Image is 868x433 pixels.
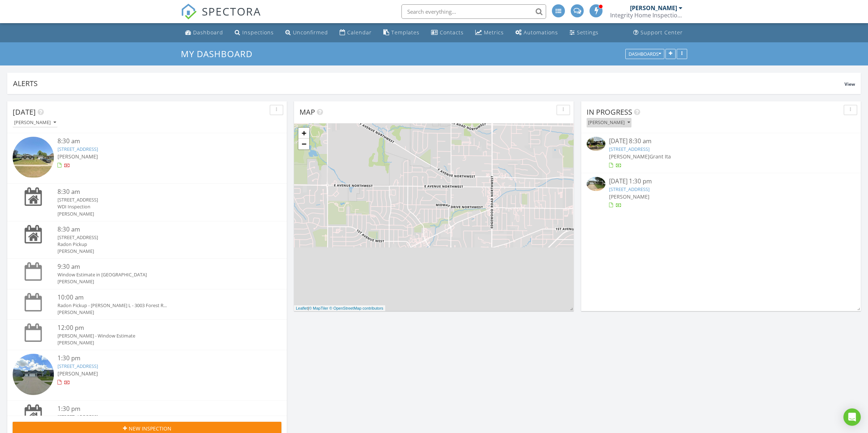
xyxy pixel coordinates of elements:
[13,354,54,395] img: streetview
[13,137,281,180] a: 8:30 am [STREET_ADDRESS] [PERSON_NAME]
[181,10,261,25] a: SPECTORA
[13,137,54,178] img: streetview
[58,302,259,309] div: Radon Pickup - [PERSON_NAME] L - 3003 Forest R...
[58,404,259,413] div: 1:30 pm
[440,29,464,36] div: Contacts
[567,26,601,39] a: Settings
[609,146,650,152] a: [STREET_ADDRESS]
[587,107,632,117] span: In Progress
[58,293,259,302] div: 10:00 am
[329,306,383,310] a: © OpenStreetMap contributors
[58,271,259,278] div: Window Estimate in [GEOGRAPHIC_DATA]
[391,29,420,36] div: Templates
[129,425,171,432] span: New Inspection
[202,4,261,19] span: SPECTORA
[58,211,259,217] div: [PERSON_NAME]
[58,137,259,146] div: 8:30 am
[58,262,259,271] div: 9:30 am
[14,120,56,125] div: [PERSON_NAME]
[843,408,861,426] div: Open Intercom Messenger
[588,120,630,125] div: [PERSON_NAME]
[181,4,197,20] img: The Best Home Inspection Software - Spectora
[512,26,561,39] a: Automations (Advanced)
[242,29,274,36] div: Inspections
[13,225,281,255] a: 8:30 am [STREET_ADDRESS] Radon Pickup [PERSON_NAME]
[181,48,259,60] a: My Dashboard
[577,29,599,36] div: Settings
[58,339,259,346] div: [PERSON_NAME]
[609,153,650,160] span: [PERSON_NAME]
[630,26,686,39] a: Support Center
[193,29,223,36] div: Dashboard
[587,137,605,151] img: 9309650%2Fcover_photos%2FOnsjO7Fbb4UN5oAHVgSS%2Fsmall.jpg
[587,177,605,191] img: 9333626%2Fcover_photos%2Faui8WKR1aXwaKsO2rHhN%2Fsmall.9333626-1756321276193
[58,153,98,160] span: [PERSON_NAME]
[13,187,281,217] a: 8:30 am [STREET_ADDRESS] WDI Inspection [PERSON_NAME]
[58,363,98,369] a: [STREET_ADDRESS]
[337,26,375,39] a: Calendar
[13,78,844,88] div: Alerts
[347,29,372,36] div: Calendar
[650,153,671,160] span: Grant Ita
[380,26,422,39] a: Templates
[58,370,98,377] span: [PERSON_NAME]
[641,29,683,36] div: Support Center
[472,26,507,39] a: Metrics
[58,187,259,196] div: 8:30 am
[13,107,36,117] span: [DATE]
[844,81,855,87] span: View
[58,248,259,255] div: [PERSON_NAME]
[58,146,98,152] a: [STREET_ADDRESS]
[58,332,259,339] div: [PERSON_NAME] - Window Estimate
[524,29,558,36] div: Automations
[401,4,546,19] input: Search everything...
[58,354,259,363] div: 1:30 pm
[13,118,58,128] button: [PERSON_NAME]
[587,118,631,128] button: [PERSON_NAME]
[610,12,682,19] div: Integrity Home Inspections
[296,306,308,310] a: Leaflet
[299,107,315,117] span: Map
[293,29,328,36] div: Unconfirmed
[58,278,259,285] div: [PERSON_NAME]
[58,413,259,420] div: [STREET_ADDRESS]
[294,305,385,311] div: |
[58,225,259,234] div: 8:30 am
[309,306,328,310] a: © MapTiler
[282,26,331,39] a: Unconfirmed
[58,203,259,210] div: WDI Inspection
[587,177,855,209] a: [DATE] 1:30 pm [STREET_ADDRESS] [PERSON_NAME]
[609,186,650,192] a: [STREET_ADDRESS]
[609,177,833,186] div: [DATE] 1:30 pm
[58,323,259,332] div: 12:00 pm
[58,196,259,203] div: [STREET_ADDRESS]
[625,49,664,59] button: Dashboards
[609,193,650,200] span: [PERSON_NAME]
[630,4,677,12] div: [PERSON_NAME]
[232,26,277,39] a: Inspections
[428,26,467,39] a: Contacts
[484,29,504,36] div: Metrics
[629,51,661,56] div: Dashboards
[58,241,259,248] div: Radon Pickup
[298,128,309,139] a: Zoom in
[609,137,833,146] div: [DATE] 8:30 am
[587,137,855,169] a: [DATE] 8:30 am [STREET_ADDRESS] [PERSON_NAME]Grant Ita
[298,139,309,149] a: Zoom out
[58,234,259,241] div: [STREET_ADDRESS]
[58,309,259,316] div: [PERSON_NAME]
[13,354,281,397] a: 1:30 pm [STREET_ADDRESS] [PERSON_NAME]
[182,26,226,39] a: Dashboard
